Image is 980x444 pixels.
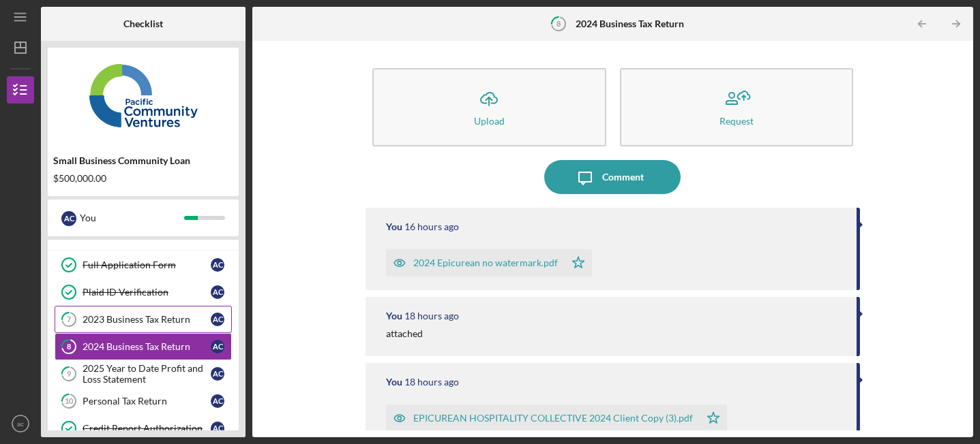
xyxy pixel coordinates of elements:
[83,396,211,407] div: Personal Tax Return
[83,341,211,352] div: 2024 Business Tax Return
[123,18,163,29] b: Checklist
[55,387,232,415] a: 10Personal Tax Returnac
[386,249,592,276] button: 2024 Epicurean no watermark.pdf
[83,314,211,325] div: 2023 Business Tax Return
[211,313,224,326] div: a c
[83,423,211,434] div: Credit Report Authorization
[386,405,727,432] button: EPICUREAN HOSPITALITY COLLECTIVE 2024 Client Copy (3).pdf
[413,413,693,424] div: EPICUREAN HOSPITALITY COLLECTIVE 2024 Client Copy (3).pdf
[83,259,211,270] div: Full Application Form
[65,397,74,406] tspan: 10
[55,251,232,279] a: Full Application Formac
[386,311,402,321] div: You
[211,394,224,408] div: a c
[55,333,232,360] a: 82024 Business Tax Returnac
[80,206,184,229] div: You
[576,18,684,29] b: 2024 Business Tax Return
[372,68,606,146] button: Upload
[404,377,459,387] time: 2025-09-22 23:22
[386,377,402,387] div: You
[67,370,72,379] tspan: 9
[53,155,233,166] div: Small Business Community Loan
[211,285,224,299] div: a c
[211,340,224,353] div: a c
[55,306,232,333] a: 72023 Business Tax Returnac
[83,287,211,298] div: Plaid ID Verification
[404,221,459,232] time: 2025-09-23 01:10
[61,211,76,226] div: a c
[7,410,34,437] button: ac
[386,328,423,339] div: attached
[413,257,558,268] div: 2024 Epicurean no watermark.pdf
[53,173,233,184] div: $500,000.00
[67,343,71,351] tspan: 8
[55,279,232,306] a: Plaid ID Verificationac
[386,221,402,232] div: You
[719,116,754,126] div: Request
[48,54,239,136] img: Product logo
[211,258,224,272] div: a c
[602,160,644,194] div: Comment
[211,422,224,435] div: a c
[55,415,232,442] a: Credit Report Authorizationac
[83,363,211,385] div: 2025 Year to Date Profit and Loss Statement
[67,315,72,324] tspan: 7
[544,160,681,194] button: Comment
[474,116,505,126] div: Upload
[55,360,232,387] a: 92025 Year to Date Profit and Loss Statementac
[211,367,224,381] div: a c
[556,19,561,28] tspan: 8
[404,311,459,321] time: 2025-09-22 23:22
[17,420,24,428] text: ac
[620,68,854,146] button: Request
